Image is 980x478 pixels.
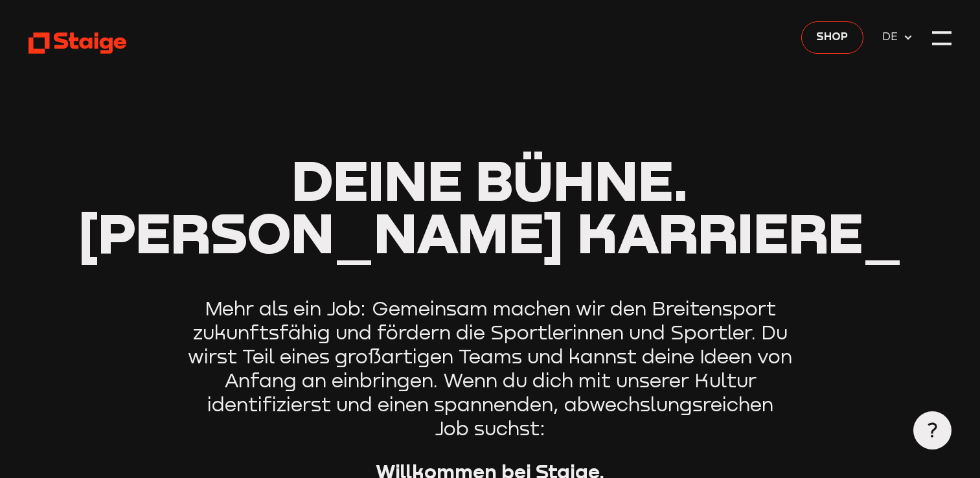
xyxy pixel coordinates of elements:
p: Mehr als ein Job: Gemeinsam machen wir den Breitensport zukunftsfähig und fördern die Sportlerinn... [166,297,814,440]
span: Shop [816,28,848,45]
a: Shop [801,21,863,54]
span: DE [882,28,902,45]
span: Deine Bühne. [PERSON_NAME] Karriere_ [78,146,902,266]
